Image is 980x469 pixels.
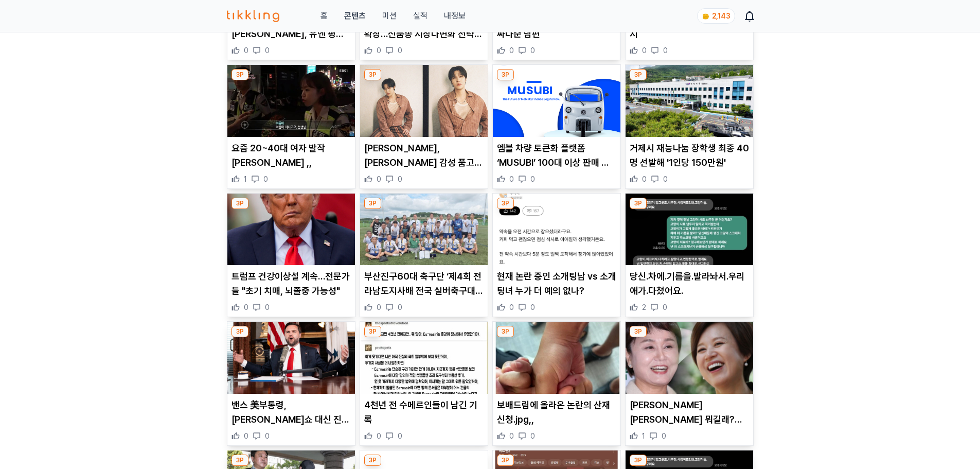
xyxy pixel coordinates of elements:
[626,322,753,394] img: 박미선 병명 뭐길래? 이경실 "잘 견디고 있지, 허망해 말고" 의미심장 글 화제 (+투병, 건강, 암)
[492,321,621,446] div: 3P 보배드림에 올라온 논란의 산재신청.jpg,, 보배드림에 올라온 논란의 산재신청.jpg,, 0 0
[530,174,535,184] span: 0
[231,141,351,170] p: 요즘 20~40대 여자 발작 [PERSON_NAME] ,,
[377,431,381,441] span: 0
[642,45,647,56] span: 0
[227,65,355,137] img: 요즘 20~40대 여자 발작 버튼 ,,
[530,45,535,56] span: 0
[244,174,247,184] span: 1
[697,8,733,24] a: coin 2,143
[265,45,270,56] span: 0
[377,174,381,184] span: 0
[398,302,402,312] span: 0
[231,269,351,298] p: 트럼프 건강이상설 계속…전문가들 "초기 치매, 뇌졸중 가능성"
[364,269,484,298] p: 부산진구60대 축구단 ‘제4회 전라남도지사배 전국 실버축구대회’ 우승 쾌거
[377,45,381,56] span: 0
[244,45,248,56] span: 0
[231,198,248,209] div: 3P
[320,10,328,22] a: 홈
[530,431,535,441] span: 0
[364,455,381,466] div: 3P
[642,302,646,312] span: 2
[630,455,647,466] div: 3P
[663,302,667,312] span: 0
[509,431,514,441] span: 0
[493,65,620,137] img: 엠블 차량 토큰화 플랫폼 ‘MUSUBI’ 100대 이상 판매 돌파…모빌리티 RWA 혁신 선도
[263,174,268,184] span: 0
[360,321,488,446] div: 3P 4천년 전 수메르인들이 남긴 기록 4천년 전 수메르인들이 남긴 기록 0 0
[497,326,514,337] div: 3P
[625,193,754,318] div: 3P 당신.차에.기름을.발라놔서.우리애가.다쳤어요. 당신.차에.기름을.발라놔서.우리애가.다쳤어요. 2 0
[227,194,355,266] img: 트럼프 건강이상설 계속…전문가들 "초기 치매, 뇌졸중 가능성"
[227,322,355,394] img: 밴스 美부통령, 찰리 커크쇼 대신 진행…"급진 좌파 탓"
[360,65,488,137] img: 이현, 가을 감성 품고 돌아온다…오늘(16일) 새 앨범 'A(E)ND' 발매
[497,269,616,298] p: 현재 논란 중인 소개팅남 vs 소개팅녀 누가 더 예의 없나?
[364,141,484,170] p: [PERSON_NAME], [PERSON_NAME] 감성 품고 돌아온다…[DATE](16일) 새 앨범 'A(E)ND' 발매
[231,326,248,337] div: 3P
[265,431,270,441] span: 0
[625,64,754,189] div: 3P 거제시 재능나눔 장학생 최종 40명 선발해 '1인당 150만원' 거제시 재능나눔 장학생 최종 40명 선발해 '1인당 150만원' 0 0
[398,45,402,56] span: 0
[344,10,366,22] a: 콘텐츠
[530,302,535,312] span: 0
[630,326,647,337] div: 3P
[227,321,355,446] div: 3P 밴스 美부통령, 찰리 커크쇼 대신 진행…"급진 좌파 탓" 밴스 美부통령, [PERSON_NAME]쇼 대신 진행…"급진 좌파 탓" 0 0
[360,64,488,189] div: 3P 이현, 가을 감성 품고 돌아온다…오늘(16일) 새 앨범 'A(E)ND' 발매 [PERSON_NAME], [PERSON_NAME] 감성 품고 돌아온다…[DATE](16일)...
[244,302,248,312] span: 0
[364,198,381,209] div: 3P
[364,326,381,337] div: 3P
[227,10,280,22] img: 티끌링
[227,64,355,189] div: 3P 요즘 20~40대 여자 발작 버튼 ,, 요즘 20~40대 여자 발작 [PERSON_NAME] ,, 1 0
[492,64,621,189] div: 3P 엠블 차량 토큰화 플랫폼 ‘MUSUBI’ 100대 이상 판매 돌파…모빌리티 RWA 혁신 선도 엠블 차량 토큰화 플랫폼 ‘MUSUBI’ 100대 이상 판매 돌파…모빌리티 ...
[626,65,753,137] img: 거제시 재능나눔 장학생 최종 40명 선발해 '1인당 150만원'
[642,174,647,184] span: 0
[702,12,710,21] img: coin
[497,69,514,80] div: 3P
[398,431,402,441] span: 0
[444,10,466,22] a: 내정보
[630,198,647,209] div: 3P
[398,174,402,184] span: 0
[663,45,668,56] span: 0
[360,322,488,394] img: 4천년 전 수메르인들이 남긴 기록
[630,269,749,298] p: 당신.차에.기름을.발라놔서.우리애가.다쳤어요.
[360,194,488,266] img: 부산진구60대 축구단 ‘제4회 전라남도지사배 전국 실버축구대회’ 우승 쾌거
[642,431,645,441] span: 1
[630,69,647,80] div: 3P
[231,455,248,466] div: 3P
[497,455,514,466] div: 3P
[492,193,621,318] div: 3P 현재 논란 중인 소개팅남 vs 소개팅녀 누가 더 예의 없나? 현재 논란 중인 소개팅남 vs 소개팅녀 누가 더 예의 없나? 0 0
[497,198,514,209] div: 3P
[497,141,616,170] p: 엠블 차량 토큰화 플랫폼 ‘MUSUBI’ 100대 이상 판매 돌파…모빌리티 RWA 혁신 선도
[382,10,397,22] button: 미션
[244,431,248,441] span: 0
[509,45,514,56] span: 0
[231,398,351,427] p: 밴스 美부통령, [PERSON_NAME]쇼 대신 진행…"급진 좌파 탓"
[231,69,248,80] div: 3P
[663,174,668,184] span: 0
[625,321,754,446] div: 3P 박미선 병명 뭐길래? 이경실 "잘 견디고 있지, 허망해 말고" 의미심장 글 화제 (+투병, 건강, 암) [PERSON_NAME] [PERSON_NAME] 뭐길래? [PE...
[360,193,488,318] div: 3P 부산진구60대 축구단 ‘제4회 전라남도지사배 전국 실버축구대회’ 우승 쾌거 부산진구60대 축구단 ‘제4회 전라남도지사배 전국 실버축구대회’ 우승 쾌거 0 0
[630,141,749,170] p: 거제시 재능나눔 장학생 최종 40명 선발해 '1인당 150만원'
[630,398,749,427] p: [PERSON_NAME] [PERSON_NAME] 뭐길래? [PERSON_NAME] "잘 견디고 있지, 허망해 말고" 의미심장 글 화제 (+투병, 건강, 암)
[626,194,753,266] img: 당신.차에.기름을.발라놔서.우리애가.다쳤어요.
[493,322,620,394] img: 보배드림에 올라온 논란의 산재신청.jpg,,
[493,194,620,266] img: 현재 논란 중인 소개팅남 vs 소개팅녀 누가 더 예의 없나?
[377,302,381,312] span: 0
[497,398,616,427] p: 보배드림에 올라온 논란의 산재신청.jpg,,
[364,398,484,427] p: 4천년 전 수메르인들이 남긴 기록
[364,69,381,80] div: 3P
[712,12,730,20] span: 2,143
[265,302,270,312] span: 0
[227,193,355,318] div: 3P 트럼프 건강이상설 계속…전문가들 "초기 치매, 뇌졸중 가능성" 트럼프 건강이상설 계속…전문가들 "초기 치매, 뇌졸중 가능성" 0 0
[662,431,666,441] span: 0
[413,10,427,22] a: 실적
[509,302,514,312] span: 0
[509,174,514,184] span: 0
